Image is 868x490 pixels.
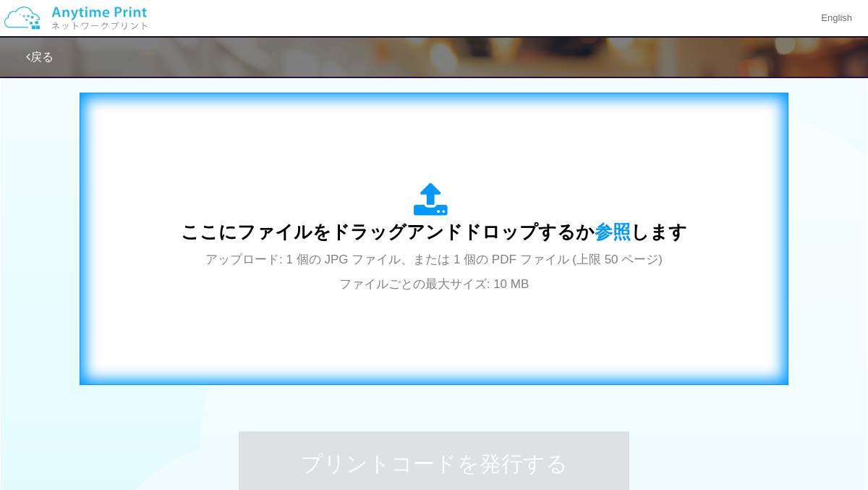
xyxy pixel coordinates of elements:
[205,253,663,291] span: アップロード: 1 個の JPG ファイル、または 1 個の PDF ファイル (上限 50 ページ) ファイルごとの最大サイズ: 10 MB
[595,221,631,242] span: 参照
[26,51,54,63] a: 戻る
[181,221,687,242] span: ここにファイルをドラッグアンドドロップするか します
